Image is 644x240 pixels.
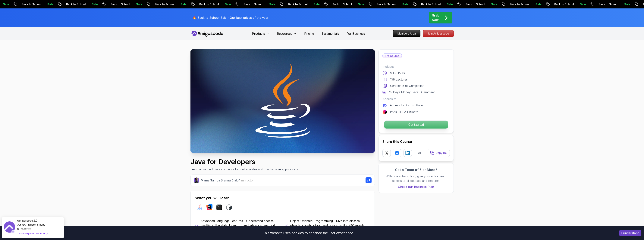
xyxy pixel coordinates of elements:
p: Back to School [568,2,594,6]
p: Sale [505,2,517,6]
p: Get Started [384,121,448,129]
button: Resources [277,31,297,39]
p: 158 Lectures [390,77,408,82]
button: Products [252,31,269,39]
p: Includes: [382,64,450,69]
p: Back to School [346,2,372,6]
p: Sale [416,2,428,6]
p: or [418,151,421,155]
a: Pricing [304,31,314,36]
p: Learn advanced Java concepts to build scalable and maintainable applications. [190,167,299,172]
p: Sale [328,2,340,6]
p: Join Amigoscode [423,30,454,37]
a: Testimonials [322,31,339,36]
p: Back to School [613,2,638,6]
p: Pro Course [383,54,402,58]
p: Back to School [169,2,194,6]
p: Advanced Language Features - Understand access modifiers, the static keyword, and advanced method... [200,219,280,232]
p: Resources [277,31,292,36]
p: 🔥 Back to School Sale - Our best prices of the year! [193,15,269,20]
span: Amigoscode 2.0 [17,218,37,223]
p: Sale [372,2,384,6]
p: Object-Oriented Programming - Dive into classes, objects, constructors, and concepts like `@Overr... [290,219,370,232]
h2: Share this Course [382,139,450,144]
p: Sale [461,2,473,6]
img: terminal logo [216,204,222,210]
span: Our new Platform is HERE [17,223,45,226]
p: Sale [194,2,206,6]
h1: Java for Developers [190,158,299,166]
p: Sale [61,2,73,6]
div: Get started [DATE]. It's FREE [17,231,47,236]
img: bash logo [226,204,232,210]
p: Sale [150,2,162,6]
button: Get Started [384,120,448,129]
p: IntelliJ IDEA Ultimate [390,110,418,114]
button: Accept cookies [619,230,641,236]
p: Sale [594,2,606,6]
p: With one subscription, give your entire team access to all courses and features. [382,174,450,183]
h3: Got a Team of 5 or More? [382,167,450,172]
p: Sale [106,2,118,6]
p: 15 Days Money Back Guaranteed [389,90,435,94]
p: Back to School [36,2,61,6]
p: Back to School [302,2,328,6]
button: Copy link [428,149,450,157]
p: Back to School [479,2,505,6]
img: intellij logo [206,204,212,210]
p: Mama Samba Braima Djalo / [201,178,254,183]
p: Back to School [80,2,106,6]
p: Back to School [435,2,461,6]
p: Sale [283,2,295,6]
a: Check our Business Plan [382,184,450,189]
a: Join Amigoscode [423,30,454,37]
p: Grab Now [432,13,439,22]
p: Back to School [124,2,150,6]
p: Back to School [213,2,239,6]
p: Access to Discord Group [390,103,425,108]
h2: What you will learn [195,195,370,201]
p: Access to: [382,97,450,101]
p: Products [252,31,265,36]
img: provesource social proof notification image [4,221,15,234]
p: Back to School [524,2,549,6]
a: ProveSource [20,227,31,230]
a: Members Area [393,30,420,37]
p: Copy link [436,151,447,155]
img: java logo [197,204,203,210]
a: For Business [347,31,365,36]
img: java-for-developers_thumbnail [190,49,375,153]
p: Back to School [258,2,283,6]
p: Members Area [393,30,420,37]
span: Instructor [240,178,254,182]
p: Back to School [391,2,416,6]
p: Sale [239,2,251,6]
p: Sale [17,2,29,6]
div: This website uses cookies to enhance the user experience. [3,229,614,237]
p: Sale [549,2,561,6]
img: Nelson Djalo [194,178,199,183]
p: 9.18 Hours [390,71,405,75]
img: jetbrains logo [382,110,387,114]
p: Certificate of Completion [390,84,424,88]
